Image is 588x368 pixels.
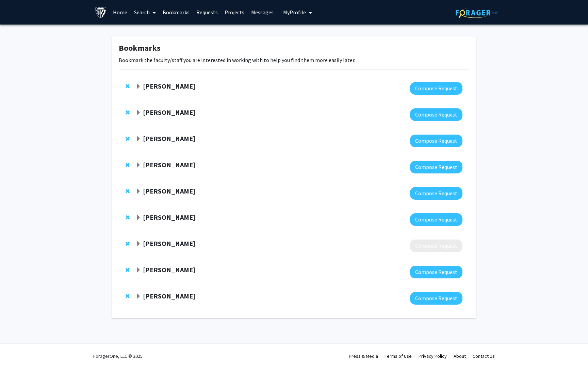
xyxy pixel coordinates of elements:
button: Compose Request to Fenan Rassu [410,266,462,278]
div: ForagerOne, LLC © 2025 [93,344,143,368]
span: Remove Amir Kashani from bookmarks [126,215,130,220]
button: Compose Request to Mandeep Singh [410,161,462,173]
span: Remove Yannis Paulus from bookmarks [126,83,130,89]
span: Remove Cindy Cai from bookmarks [126,188,130,194]
span: Expand Nakul Shekhawat Bookmark [136,241,141,247]
span: Expand Cindy Cai Bookmark [136,189,141,194]
span: Expand Shameema Sikder Bookmark [136,110,141,116]
a: Terms of Use [385,353,412,359]
span: Expand Raj Mukherjee Bookmark [136,294,141,299]
strong: [PERSON_NAME] [143,160,195,169]
span: Remove Nakul Shekhawat from bookmarks [126,241,130,246]
strong: [PERSON_NAME] [143,187,195,195]
span: Expand Yannis Paulus Bookmark [136,84,141,89]
span: Remove Raj Mukherjee from bookmarks [126,293,130,299]
a: Press & Media [349,353,378,359]
p: Bookmark the faculty/staff you are interested in working with to help you find them more easily l... [119,56,469,64]
button: Compose Request to Shameema Sikder [410,108,462,121]
a: About [454,353,466,359]
a: Messages [248,0,277,24]
strong: [PERSON_NAME] [143,134,195,143]
strong: [PERSON_NAME] [143,213,195,221]
span: Expand Amir Kashani Bookmark [136,215,141,220]
button: Compose Request to Cindy Cai [410,187,462,200]
a: Bookmarks [159,0,193,24]
span: Expand Harry Quigley Bookmark [136,136,141,142]
button: Compose Request to Amir Kashani [410,213,462,226]
a: Home [110,0,131,24]
button: Compose Request to Raj Mukherjee [410,292,462,305]
img: ForagerOne Logo [456,7,498,18]
img: Johns Hopkins University Logo [95,6,107,18]
h1: Bookmarks [119,43,469,53]
a: Contact Us [473,353,495,359]
span: Remove Mandeep Singh from bookmarks [126,162,130,168]
span: Remove Shameema Sikder from bookmarks [126,110,130,115]
a: Search [131,0,159,24]
span: Remove Harry Quigley from bookmarks [126,136,130,141]
span: My Profile [283,9,306,16]
button: Compose Request to Harry Quigley [410,135,462,147]
button: Compose Request to Yannis Paulus [410,82,462,95]
button: Compose Request to Nakul Shekhawat [410,240,462,252]
strong: [PERSON_NAME] [143,239,195,248]
iframe: Chat [5,337,29,363]
a: Requests [193,0,221,24]
strong: [PERSON_NAME] [143,292,195,300]
strong: [PERSON_NAME] [143,265,195,274]
a: Projects [221,0,248,24]
span: Expand Mandeep Singh Bookmark [136,163,141,168]
strong: [PERSON_NAME] [143,82,195,90]
a: Privacy Policy [419,353,447,359]
span: Expand Fenan Rassu Bookmark [136,267,141,273]
span: Remove Fenan Rassu from bookmarks [126,267,130,273]
strong: [PERSON_NAME] [143,108,195,117]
